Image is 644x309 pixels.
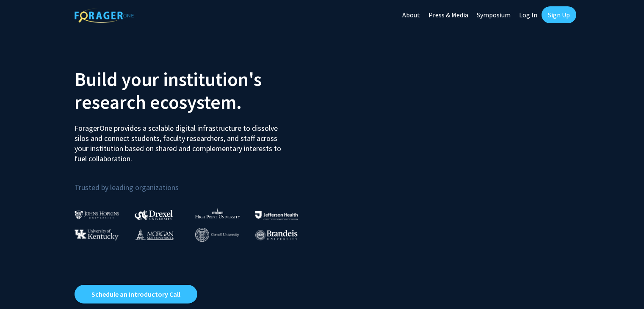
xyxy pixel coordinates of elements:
p: ForagerOne provides a scalable digital infrastructure to dissolve silos and connect students, fac... [75,117,287,164]
img: University of Kentucky [75,229,119,240]
a: Sign Up [542,6,576,23]
img: Johns Hopkins University [75,210,119,219]
img: ForagerOne Logo [75,8,134,23]
p: Trusted by leading organizations [75,171,316,194]
a: Opens in a new tab [75,285,197,303]
img: Drexel University [135,210,173,220]
img: Morgan State University [135,229,174,240]
img: Brandeis University [255,230,298,240]
img: Cornell University [195,228,239,242]
img: Thomas Jefferson University [255,211,298,219]
h2: Build your institution's research ecosystem. [75,68,316,113]
img: High Point University [195,208,240,218]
